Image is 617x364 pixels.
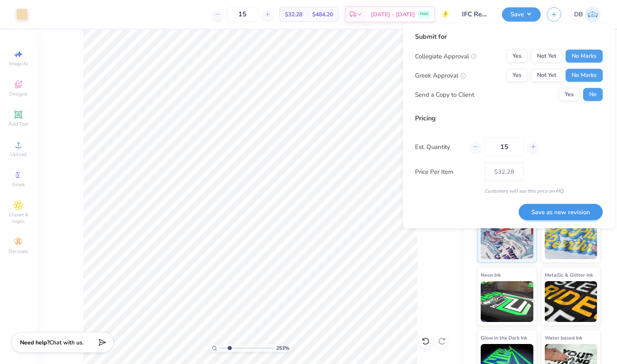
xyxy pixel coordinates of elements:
div: Pricing [415,113,603,123]
span: Glow in the Dark Ink [481,333,527,342]
span: 253 % [276,344,289,352]
img: Puff Ink [545,218,597,259]
img: Deneil Betfarhad [585,7,601,22]
span: Metallic & Glitter Ink [545,271,593,279]
span: Water based Ink [545,333,582,342]
span: FREE [420,11,428,17]
span: [DATE] - [DATE] [371,10,415,19]
span: Upload [10,151,27,158]
div: Send a Copy to Client [415,90,474,99]
span: $484.20 [312,10,333,19]
input: Untitled Design [456,6,496,22]
button: Yes [506,50,528,63]
span: Image AI [9,60,28,67]
button: Not Yet [531,69,562,82]
div: Collegiate Approval [415,51,477,61]
button: Save as new revision [519,204,603,220]
button: Yes [506,69,528,82]
span: $32.28 [285,10,302,19]
button: Not Yet [531,50,562,63]
img: Metallic & Glitter Ink [545,281,597,322]
div: Greek Approval [415,71,466,80]
span: DB [574,10,583,19]
label: Est. Quantity [415,142,464,151]
a: DB [574,7,601,22]
button: No [583,88,603,101]
img: Neon Ink [481,281,533,322]
span: Greek [12,181,25,188]
button: Yes [559,88,580,101]
span: Decorate [9,248,28,255]
img: Standard [481,218,533,259]
span: Clipart & logos [4,211,33,224]
input: – – [226,7,258,22]
span: Designs [9,91,27,97]
span: Add Text [9,121,28,127]
input: – – [484,138,524,156]
button: Save [502,7,541,22]
strong: Need help? [20,339,49,346]
div: Customers will see this price on HQ. [415,187,603,195]
div: Submit for [415,32,603,42]
button: No Marks [566,69,603,82]
label: Price Per Item [415,167,478,176]
button: No Marks [566,50,603,63]
span: Chat with us. [49,339,84,346]
span: Neon Ink [481,271,501,279]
